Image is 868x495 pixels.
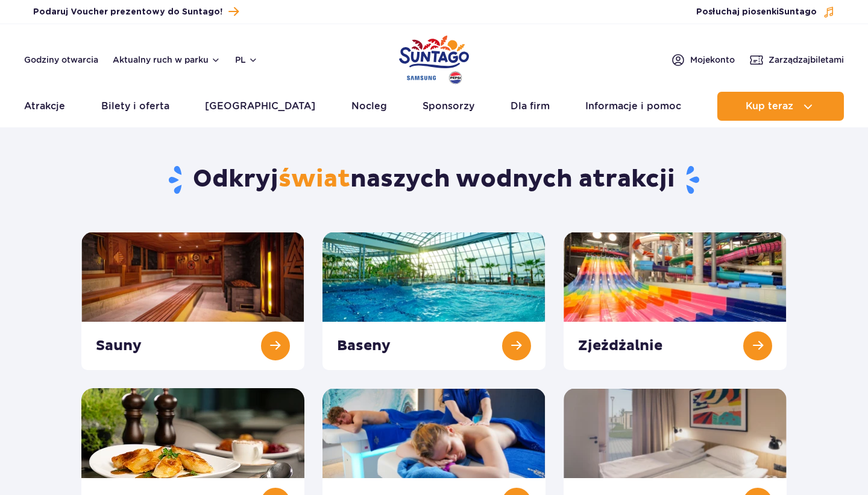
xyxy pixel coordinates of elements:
[113,55,221,65] button: Aktualny ruch w parku
[746,101,793,112] span: Kup teraz
[399,30,469,86] a: Park of Poland
[585,92,681,121] a: Informacje i pomoc
[779,8,817,16] span: Suntago
[696,6,835,18] button: Posłuchaj piosenkiSuntago
[24,54,98,66] a: Godziny otwarcia
[235,54,258,66] button: pl
[717,92,844,121] button: Kup teraz
[696,6,817,18] span: Posłuchaj piosenki
[690,54,735,66] span: Moje konto
[423,92,474,121] a: Sponsorzy
[278,164,350,194] span: świat
[81,164,787,196] h1: Odkryj naszych wodnych atrakcji
[749,53,844,67] a: Zarządzajbiletami
[101,92,169,121] a: Bilety i oferta
[671,53,735,67] a: Mojekonto
[769,54,844,66] span: Zarządzaj biletami
[24,92,65,121] a: Atrakcje
[33,4,239,20] a: Podaruj Voucher prezentowy do Suntago!
[351,92,387,121] a: Nocleg
[205,92,315,121] a: [GEOGRAPHIC_DATA]
[33,6,222,18] span: Podaruj Voucher prezentowy do Suntago!
[511,92,550,121] a: Dla firm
